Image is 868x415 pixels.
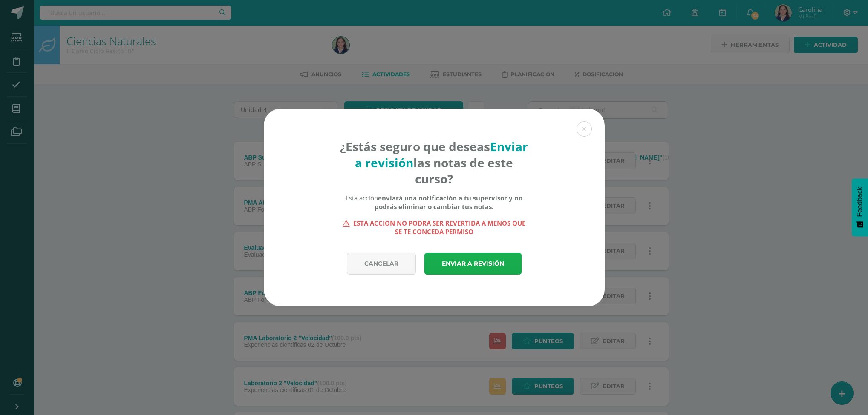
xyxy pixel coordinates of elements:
[355,138,528,171] strong: Enviar a revisión
[577,121,592,137] button: Close (Esc)
[856,187,864,217] span: Feedback
[424,253,522,275] a: Enviar a revisión
[340,219,528,236] strong: Esta acción no podrá ser revertida a menos que se te conceda permiso
[852,178,868,236] button: Feedback - Mostrar encuesta
[340,194,528,211] div: Esta acción
[375,194,522,211] b: enviará una notificación a tu supervisor y no podrás eliminar o cambiar tus notas.
[347,253,416,275] a: Cancelar
[340,138,528,187] h4: ¿Estás seguro que deseas las notas de este curso?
